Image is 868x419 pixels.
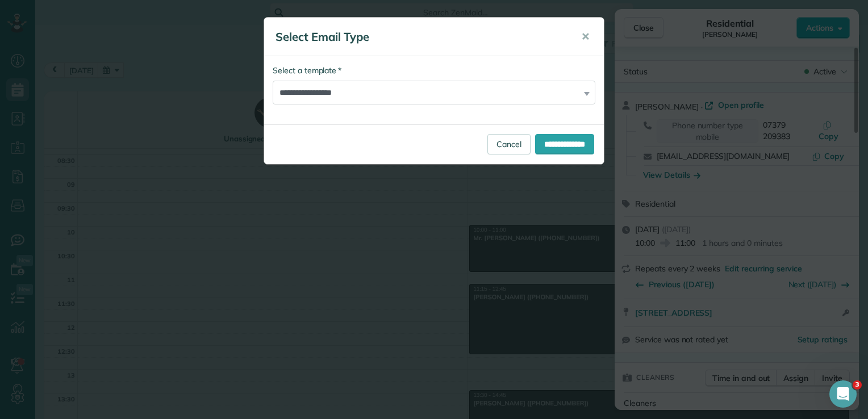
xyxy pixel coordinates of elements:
a: Cancel [487,134,531,154]
label: Select a template [273,65,341,76]
span: ✕ [581,30,590,43]
span: 3 [853,380,862,389]
h5: Select Email Type [276,29,565,45]
iframe: Intercom live chat [829,380,857,408]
